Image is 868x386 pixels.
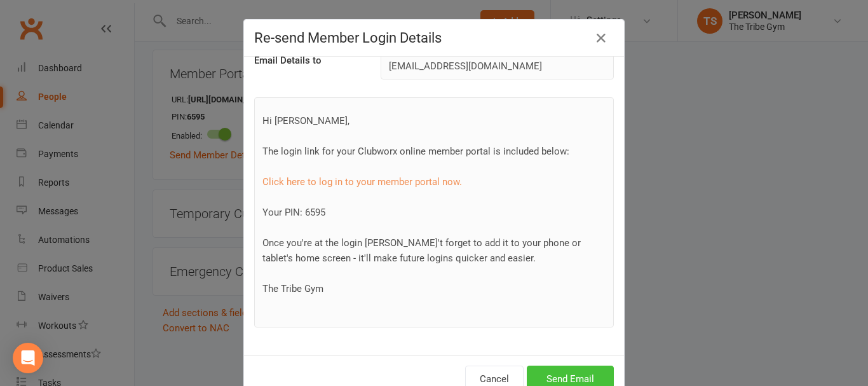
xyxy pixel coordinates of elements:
label: Email Details to [254,53,322,68]
div: Open Intercom Messenger [13,343,43,373]
a: Click here to log in to your member portal now. [262,176,462,188]
span: The Tribe Gym [262,283,323,294]
h4: Re-send Member Login Details [254,30,614,46]
span: Once you're at the login [PERSON_NAME]'t forget to add it to your phone or tablet's home screen -... [262,237,581,264]
button: Close [591,28,611,48]
span: Hi [PERSON_NAME], [262,115,349,127]
span: The login link for your Clubworx online member portal is included below: [262,146,569,157]
span: Your PIN: 6595 [262,207,325,218]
